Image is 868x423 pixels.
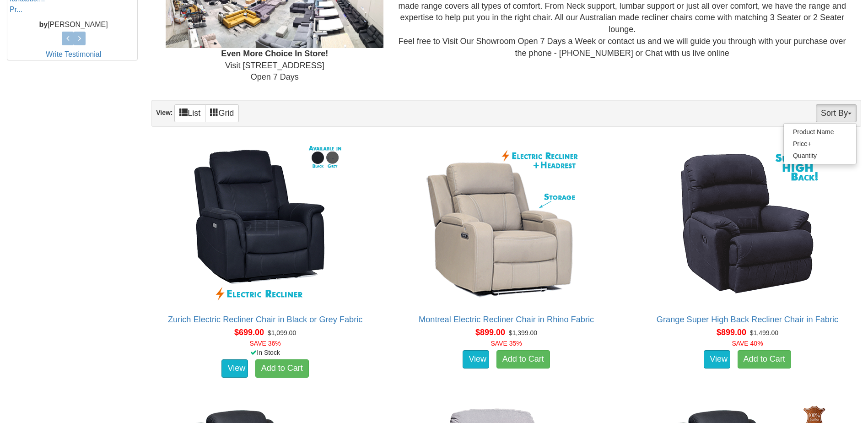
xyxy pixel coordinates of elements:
a: Add to Cart [738,350,791,369]
a: Price+ [784,138,856,150]
font: SAVE 36% [250,340,281,347]
a: Quantity [784,150,856,162]
a: List [174,104,205,122]
a: View [704,350,730,369]
a: Zurich Electric Recliner Chair in Black or Grey Fabric [168,315,363,324]
p: [PERSON_NAME] [10,20,137,30]
a: Grid [205,104,239,122]
strong: View: [156,109,173,116]
img: Montreal Electric Recliner Chair in Rhino Fabric [424,141,589,306]
b: Even More Choice In Store! [221,49,328,58]
span: $899.00 [717,328,746,337]
img: Grange Super High Back Recliner Chair in Fabric [665,141,830,306]
span: $899.00 [475,328,505,337]
del: $1,099.00 [268,329,296,336]
font: SAVE 35% [491,340,522,347]
a: Product Name [784,126,856,138]
a: Add to Cart [496,350,550,369]
a: View [463,350,489,369]
div: In Stock [150,348,381,357]
span: $699.00 [234,328,264,337]
img: Zurich Electric Recliner Chair in Black or Grey Fabric [183,141,348,306]
button: Sort By [816,104,857,122]
font: SAVE 40% [732,340,763,347]
a: Montreal Electric Recliner Chair in Rhino Fabric [419,315,594,324]
a: Write Testimonial [46,50,101,58]
a: Grange Super High Back Recliner Chair in Fabric [657,315,838,324]
del: $1,399.00 [509,329,537,336]
del: $1,499.00 [750,329,778,336]
b: by [39,21,48,28]
a: View [221,359,248,378]
a: Add to Cart [255,359,309,378]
